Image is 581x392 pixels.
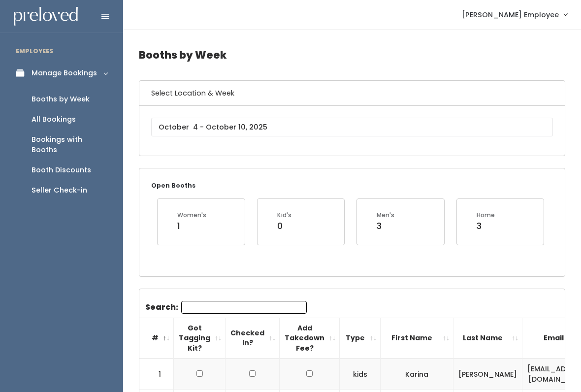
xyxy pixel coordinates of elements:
[340,359,381,390] td: kids
[177,220,206,232] div: 1
[32,165,91,175] div: Booth Discounts
[145,301,307,314] label: Search:
[139,318,174,359] th: #: activate to sort column descending
[151,118,553,136] input: October 4 - October 10, 2025
[139,359,174,390] td: 1
[32,114,76,125] div: All Bookings
[381,359,453,390] td: Karina
[280,318,340,359] th: Add Takedown Fee?: activate to sort column ascending
[32,68,97,78] div: Manage Bookings
[32,134,107,155] div: Bookings with Booths
[477,211,495,220] div: Home
[453,318,522,359] th: Last Name: activate to sort column ascending
[181,301,307,314] input: Search:
[151,181,195,190] small: Open Booths
[453,359,522,390] td: [PERSON_NAME]
[377,220,394,232] div: 3
[14,7,78,26] img: preloved logo
[177,211,206,220] div: Women's
[139,81,565,106] h6: Select Location & Week
[462,9,559,20] span: [PERSON_NAME] Employee
[477,220,495,232] div: 3
[226,318,280,359] th: Checked in?: activate to sort column ascending
[139,41,565,68] h4: Booths by Week
[32,185,87,196] div: Seller Check-in
[340,318,381,359] th: Type: activate to sort column ascending
[277,220,291,232] div: 0
[452,4,577,25] a: [PERSON_NAME] Employee
[174,318,226,359] th: Got Tagging Kit?: activate to sort column ascending
[377,211,394,220] div: Men's
[381,318,453,359] th: First Name: activate to sort column ascending
[32,94,90,104] div: Booths by Week
[277,211,291,220] div: Kid's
